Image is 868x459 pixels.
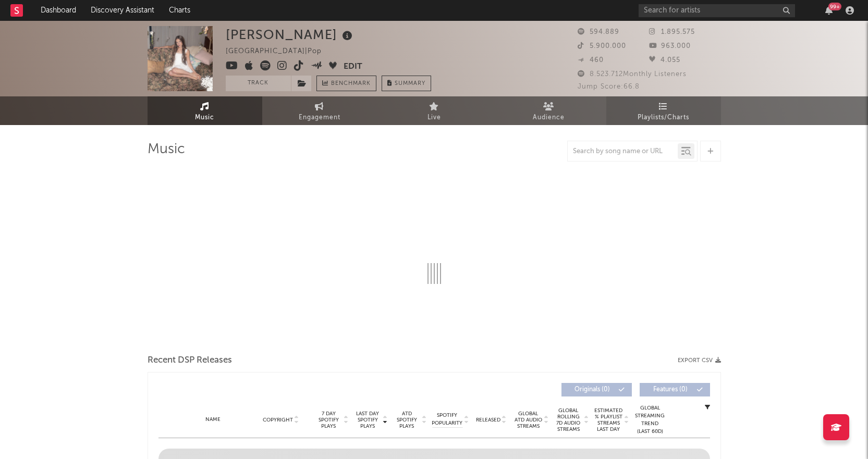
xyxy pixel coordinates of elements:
button: Track [226,76,291,91]
span: 1.895.575 [649,29,695,35]
button: Edit [344,60,362,73]
span: Features ( 0 ) [646,387,694,393]
span: Last Day Spotify Plays [354,411,382,429]
div: [PERSON_NAME] [226,26,355,43]
span: Live [427,111,441,124]
a: Live [377,96,492,125]
button: Export CSV [678,357,721,364]
span: 8.523.712 Monthly Listeners [578,71,687,78]
span: Recent DSP Releases [148,354,232,367]
input: Search by song name or URL [568,147,678,156]
span: 460 [578,57,604,64]
span: Global ATD Audio Streams [514,411,543,429]
span: Playlists/Charts [638,111,689,124]
span: Copyright [263,417,293,423]
div: Name [179,416,248,424]
span: ATD Spotify Plays [393,411,421,429]
a: Audience [492,96,606,125]
span: Engagement [299,111,340,124]
span: Estimated % Playlist Streams Last Day [594,407,623,432]
div: 99 + [828,3,841,10]
span: Audience [533,111,565,124]
span: 7 Day Spotify Plays [315,411,343,429]
div: [GEOGRAPHIC_DATA] | Pop [226,45,334,58]
span: 594.889 [578,29,619,35]
span: 5.900.000 [578,43,626,49]
span: Spotify Popularity [432,412,462,427]
button: Summary [382,76,431,91]
span: Global Rolling 7D Audio Streams [554,407,583,432]
button: 99+ [825,6,833,15]
span: Music [195,111,214,124]
a: Playlists/Charts [606,96,721,125]
span: Jump Score: 66.8 [578,83,640,90]
button: Originals(0) [561,383,632,396]
span: Summary [395,81,425,86]
span: Benchmark [331,78,371,90]
a: Engagement [262,96,377,125]
span: 963.000 [649,43,691,49]
a: Music [148,96,262,125]
a: Benchmark [316,76,376,91]
input: Search for artists [639,4,795,17]
span: Originals ( 0 ) [568,387,616,393]
div: Global Streaming Trend (Last 60D) [634,404,666,436]
span: Released [476,417,500,423]
button: Features(0) [640,383,710,396]
span: 4.055 [649,57,680,64]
